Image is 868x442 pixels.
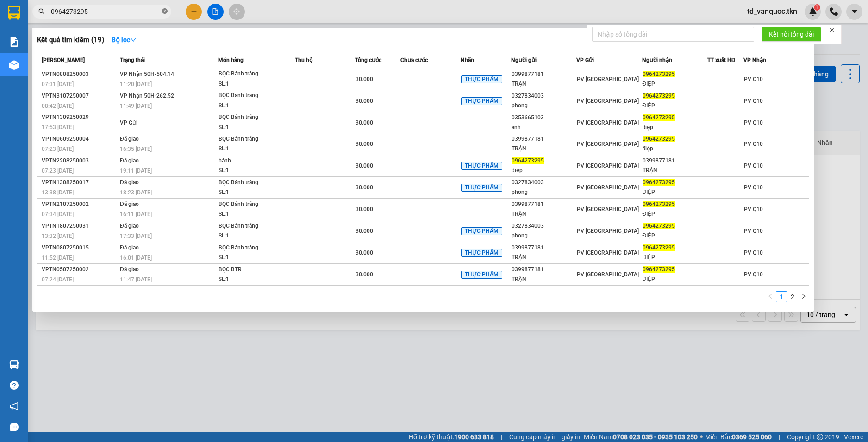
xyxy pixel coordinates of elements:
span: THỰC PHẨM [461,97,502,106]
span: TT xuất HĐ [707,57,736,63]
div: TRẬN [512,274,576,284]
div: TRẬN [512,209,576,219]
span: 30.000 [356,206,373,212]
span: PV [GEOGRAPHIC_DATA] [577,228,639,234]
div: ĐIỆP [643,101,707,111]
span: 08:42 [DATE] [42,103,74,109]
span: Thu hộ [295,57,312,63]
div: VPTN2107250002 [42,199,117,209]
span: PV Q10 [744,119,763,126]
div: điệp [643,144,707,154]
span: 11:49 [DATE] [120,103,152,109]
div: 0399877181 [512,199,576,209]
li: Next Page [798,291,809,302]
span: 0964273295 [643,71,675,77]
span: PV Q10 [744,206,763,212]
span: PV Q10 [744,184,763,191]
span: VP Gửi [576,57,594,63]
span: Người nhận [642,57,672,63]
span: close [829,27,835,33]
div: VPTN0507250002 [42,265,117,274]
div: BỌC Bánh tráng [219,112,288,123]
span: 0964273295 [643,114,675,121]
div: VPTN0609250004 [42,134,117,144]
span: 13:32 [DATE] [42,233,74,239]
span: Chưa cước [400,57,428,63]
img: warehouse-icon [9,60,19,70]
span: PV [GEOGRAPHIC_DATA] [577,76,639,82]
input: Nhập số tổng đài [592,27,754,42]
span: Món hàng [218,57,244,63]
div: điệp [512,166,576,175]
span: 0964273295 [643,179,675,186]
span: close-circle [162,8,168,14]
span: PV [GEOGRAPHIC_DATA] [577,98,639,104]
div: ánh [512,123,576,132]
span: Đã giao [120,266,139,273]
span: VP Gửi [120,119,137,126]
h3: Kết quả tìm kiếm ( 19 ) [37,35,104,45]
div: TRẬN [643,166,707,175]
span: PV Q10 [744,271,763,278]
span: PV [GEOGRAPHIC_DATA] [577,249,639,256]
span: 07:24 [DATE] [42,276,74,283]
div: VPTN0808250003 [42,69,117,79]
button: right [798,291,809,302]
a: 1 [776,292,787,302]
div: phong [512,101,576,111]
span: Đã giao [120,201,139,207]
span: 30.000 [356,271,373,278]
span: PV Q10 [744,249,763,256]
div: 0399877181 [512,265,576,274]
span: 30.000 [356,249,373,256]
span: notification [10,402,19,411]
span: VP Nhận [743,57,766,63]
span: left [768,293,773,299]
span: Nhãn [461,57,474,63]
div: SL: 1 [219,209,288,219]
span: 0964273295 [512,157,544,164]
div: 0399877181 [512,243,576,253]
div: BỌC Bánh tráng [219,69,288,79]
button: Kết nối tổng đài [762,27,821,42]
span: 0964273295 [643,93,675,99]
span: 19:11 [DATE] [120,168,152,174]
span: PV Q10 [744,76,763,82]
div: phong [512,187,576,197]
div: SL: 1 [219,274,288,285]
span: 18:23 [DATE] [120,189,152,196]
div: VPTN1807250031 [42,221,117,231]
span: right [801,293,806,299]
span: PV [GEOGRAPHIC_DATA] [577,271,639,278]
span: search [38,8,45,15]
span: 30.000 [356,98,373,104]
div: 0327834003 [512,221,576,231]
span: Trạng thái [120,57,145,63]
div: SL: 1 [219,101,288,111]
div: VPTN3107250007 [42,91,117,101]
div: SL: 1 [219,79,288,89]
strong: Bộ lọc [112,36,137,44]
a: 2 [787,292,798,302]
img: logo-vxr [8,6,20,20]
span: THỰC PHẨM [461,162,502,170]
div: VPTN0807250015 [42,243,117,253]
img: solution-icon [9,37,19,47]
span: message [10,423,19,431]
span: 30.000 [356,119,373,126]
span: THỰC PHẨM [461,75,502,84]
div: BỌC Bánh tráng [219,221,288,231]
div: bánh [219,156,288,166]
div: VPTN1309250029 [42,112,117,122]
span: Tổng cước [355,57,381,63]
div: SL: 1 [219,253,288,263]
div: 0399877181 [512,134,576,144]
span: VP Nhận 50H-504.14 [120,71,174,77]
span: 11:20 [DATE] [120,81,152,87]
span: Kết nối tổng đài [769,29,814,39]
span: 0964273295 [643,223,675,229]
span: 13:38 [DATE] [42,189,74,196]
div: 0327834003 [512,91,576,101]
span: 0964273295 [643,136,675,142]
span: 07:23 [DATE] [42,168,74,174]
